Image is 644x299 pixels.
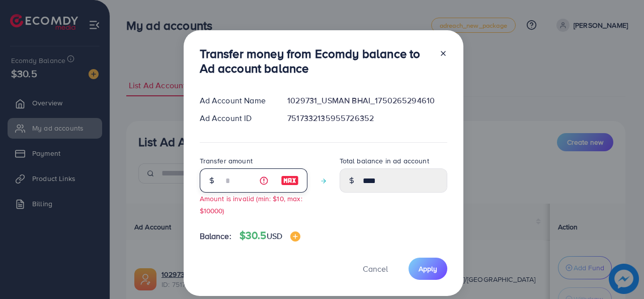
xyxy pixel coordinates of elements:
div: Ad Account ID [192,112,280,124]
span: USD [267,230,282,242]
span: Balance: [200,230,231,242]
label: Transfer amount [200,156,253,166]
div: 7517332135955726352 [279,112,455,124]
button: Cancel [350,258,400,279]
h3: Transfer money from Ecomdy balance to Ad account balance [200,46,431,76]
img: image [281,174,299,187]
label: Total balance in ad account [340,156,429,166]
small: Amount is invalid (min: $10, max: $10000) [200,194,302,215]
h4: $30.5 [239,229,300,242]
img: image [290,231,300,242]
span: Apply [419,264,437,274]
div: 1029731_USMAN BHAI_1750265294610 [279,95,455,106]
button: Apply [409,258,447,279]
div: Ad Account Name [192,95,280,106]
span: Cancel [363,263,388,274]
